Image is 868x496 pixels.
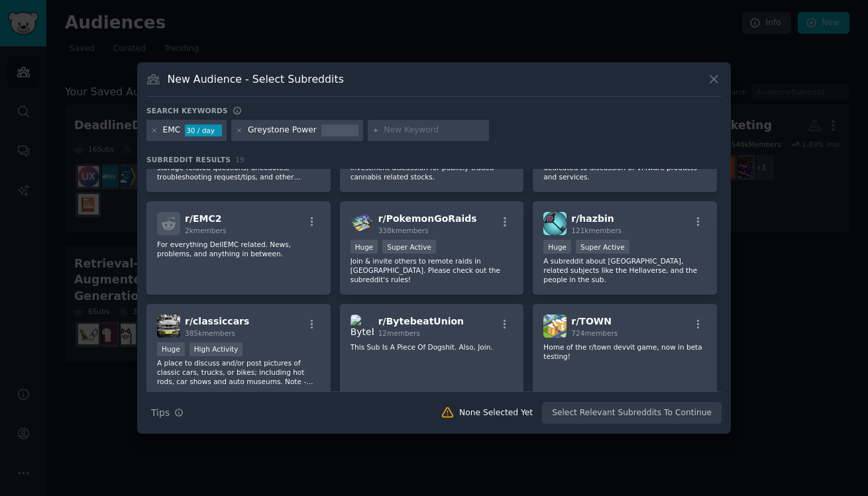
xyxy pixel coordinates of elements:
[378,329,420,337] span: 12 members
[146,155,231,164] span: Subreddit Results
[543,342,706,361] p: Home of the r/town devvit game, now in beta testing!
[185,213,222,224] span: r/ EMC2
[571,213,614,224] span: r/ hazbin
[382,240,436,254] div: Super Active
[571,329,618,337] span: 724 members
[543,256,706,284] p: A subreddit about [GEOGRAPHIC_DATA], related subjects like the Hellaverse, and the people in the ...
[157,315,180,338] img: classiccars
[351,212,374,235] img: PokemonGoRaids
[543,315,567,338] img: TOWN
[576,240,629,254] div: Super Active
[378,213,477,224] span: r/ PokemonGoRaids
[157,342,185,356] div: Huge
[378,316,464,326] span: r/ BytebeatUnion
[543,212,567,235] img: hazbin
[351,256,514,284] p: Join & invite others to remote raids in [GEOGRAPHIC_DATA]. Please check out the subreddit's rules!
[157,240,320,258] p: For everything DellEMC related. News, problems, and anything in between.
[146,106,228,115] h3: Search keywords
[459,407,533,419] div: None Selected Yet
[378,226,429,234] span: 338k members
[163,124,181,136] div: EMC
[157,358,320,386] p: A place to discuss and/or post pictures of classic cars, trucks, or bikes; including hot rods, ca...
[185,329,235,337] span: 385k members
[351,240,378,254] div: Huge
[185,316,249,326] span: r/ classiccars
[571,226,622,234] span: 121k members
[185,226,227,234] span: 2k members
[235,156,244,164] span: 19
[351,315,374,338] img: BytebeatUnion
[190,342,243,356] div: High Activity
[384,124,484,136] input: New Keyword
[248,124,317,136] div: Greystone Power
[146,401,188,424] button: Tips
[543,240,571,254] div: Huge
[151,406,170,420] span: Tips
[571,316,612,326] span: r/ TOWN
[168,72,344,86] h3: New Audience - Select Subreddits
[185,124,222,136] div: 30 / day
[351,342,514,352] p: This Sub Is A Piece Of Dogshit. Also, Join.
